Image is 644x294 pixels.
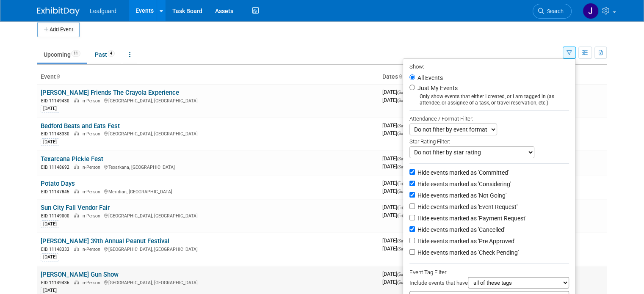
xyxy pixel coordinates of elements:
[41,247,73,252] span: EID: 11148333
[41,245,376,253] div: [GEOGRAPHIC_DATA], [GEOGRAPHIC_DATA]
[397,247,406,251] span: (Sat)
[382,97,406,103] span: [DATE]
[41,279,376,286] div: [GEOGRAPHIC_DATA], [GEOGRAPHIC_DATA]
[41,130,376,137] div: [GEOGRAPHIC_DATA], [GEOGRAPHIC_DATA]
[41,89,179,96] a: [PERSON_NAME] Friends The Crayola Experience
[409,114,569,124] div: Attendance / Format Filter:
[41,165,73,170] span: EID: 11148692
[382,163,406,170] span: [DATE]
[416,225,505,234] label: Hide events marked as 'Cancelled'
[382,212,404,218] span: [DATE]
[379,70,493,84] th: Dates
[382,180,406,186] span: [DATE]
[416,237,515,245] label: Hide events marked as 'Pre Approved'
[81,280,103,286] span: In-Person
[382,271,408,277] span: [DATE]
[41,180,75,187] a: Potato Days
[397,98,406,103] span: (Sat)
[41,188,376,195] div: Meridian, [GEOGRAPHIC_DATA]
[81,247,103,252] span: In-Person
[382,237,408,244] span: [DATE]
[416,75,443,81] label: All Events
[397,90,406,95] span: (Sat)
[544,8,564,14] span: Search
[41,212,376,219] div: [GEOGRAPHIC_DATA], [GEOGRAPHIC_DATA]
[41,280,73,285] span: EID: 11149436
[81,131,103,137] span: In-Person
[41,105,59,113] div: [DATE]
[41,204,110,212] a: Sun City Fall Vendor Fair
[397,280,406,285] span: (Sun)
[397,239,406,243] span: (Sat)
[416,84,458,92] label: Just My Events
[397,131,406,136] span: (Sat)
[416,214,526,223] label: Hide events marked as 'Payment Request'
[41,155,103,163] a: Texarcana Pickle Fest
[416,180,511,188] label: Hide events marked as 'Considering'
[382,89,408,95] span: [DATE]
[74,280,79,284] img: In-Person Event
[41,190,73,194] span: EID: 11147845
[81,98,103,104] span: In-Person
[397,189,406,194] span: (Sun)
[382,204,406,210] span: [DATE]
[382,245,406,252] span: [DATE]
[583,3,599,19] img: Jonathan Zargo
[41,163,376,170] div: Texarkana, [GEOGRAPHIC_DATA]
[397,181,404,186] span: (Fri)
[81,189,103,195] span: In-Person
[382,279,406,285] span: [DATE]
[56,73,60,80] a: Sort by Event Name
[74,247,79,251] img: In-Person Event
[81,213,103,219] span: In-Person
[41,271,119,278] a: [PERSON_NAME] Gun Show
[74,213,79,217] img: In-Person Event
[397,205,404,210] span: (Fri)
[409,267,569,277] div: Event Tag Filter:
[409,277,569,291] div: Include events that have
[416,248,519,257] label: Hide events marked as 'Check Pending'
[41,220,59,228] div: [DATE]
[88,47,121,63] a: Past4
[382,130,406,136] span: [DATE]
[397,124,406,128] span: (Sat)
[416,191,506,200] label: Hide events marked as 'Not Going'
[397,213,404,218] span: (Fri)
[409,135,569,146] div: Star Rating Filter:
[409,61,569,71] div: Show:
[41,253,59,261] div: [DATE]
[397,157,406,161] span: (Sat)
[74,189,79,193] img: In-Person Event
[37,7,80,16] img: ExhibitDay
[108,50,115,57] span: 4
[382,155,408,162] span: [DATE]
[533,4,572,19] a: Search
[382,188,406,194] span: [DATE]
[41,138,59,146] div: [DATE]
[41,132,73,136] span: EID: 11148330
[382,122,408,129] span: [DATE]
[74,165,79,169] img: In-Person Event
[90,8,116,14] span: Leafguard
[41,237,169,245] a: [PERSON_NAME] 39th Annual Peanut Festival
[409,93,569,106] div: Only show events that either I created, or I am tagged in (as attendee, or assignee of a task, or...
[41,214,73,218] span: EID: 11149000
[416,203,517,211] label: Hide events marked as 'Event Request'
[37,70,379,84] th: Event
[397,272,406,277] span: (Sat)
[74,131,79,135] img: In-Person Event
[397,165,406,169] span: (Sat)
[398,73,402,80] a: Sort by Start Date
[41,97,376,104] div: [GEOGRAPHIC_DATA], [GEOGRAPHIC_DATA]
[37,47,87,63] a: Upcoming11
[71,50,80,57] span: 11
[81,165,103,170] span: In-Person
[416,168,509,177] label: Hide events marked as 'Committed'
[37,22,80,37] button: Add Event
[41,122,120,130] a: Bedford Beats and Eats Fest
[74,98,79,102] img: In-Person Event
[41,99,73,103] span: EID: 11149430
